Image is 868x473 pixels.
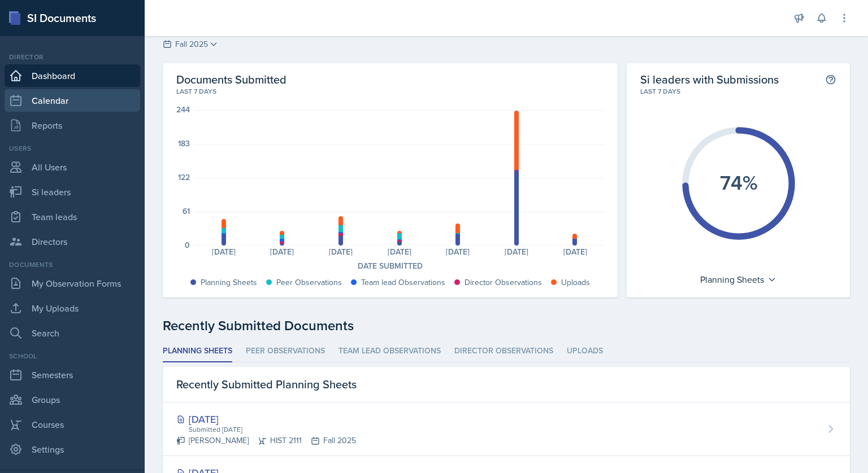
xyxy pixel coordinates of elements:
[163,340,232,362] li: Planning Sheets
[194,248,253,256] div: [DATE]
[5,272,140,295] a: My Observation Forms
[5,181,140,203] a: Si leaders
[185,241,190,249] div: 0
[178,139,190,147] div: 183
[246,340,325,362] li: Peer Observations
[5,205,140,228] a: Team leads
[178,173,190,181] div: 122
[465,277,542,288] div: Director Observations
[361,277,445,288] div: Team lead Observations
[370,248,429,256] div: [DATE]
[176,72,604,86] h2: Documents Submitted
[5,64,140,87] a: Dashboard
[175,38,208,50] span: Fall 2025
[176,106,190,113] div: 244
[487,248,546,256] div: [DATE]
[311,248,370,256] div: [DATE]
[176,86,604,97] div: Last 7 days
[5,413,140,436] a: Courses
[201,277,257,288] div: Planning Sheets
[188,424,356,435] div: Submitted [DATE]
[695,270,782,288] div: Planning Sheets
[5,388,140,411] a: Groups
[176,411,356,427] div: [DATE]
[5,89,140,112] a: Calendar
[5,143,140,154] div: Users
[567,340,603,362] li: Uploads
[176,435,356,446] div: [PERSON_NAME] HIST 2111 Fall 2025
[5,52,140,62] div: Director
[719,168,757,197] text: 74%
[5,351,140,361] div: School
[163,316,850,336] div: Recently Submitted Documents
[5,156,140,178] a: All Users
[429,248,488,256] div: [DATE]
[5,297,140,319] a: My Uploads
[454,340,553,362] li: Director Observations
[176,260,604,272] div: Date Submitted
[163,367,850,402] div: Recently Submitted Planning Sheets
[5,363,140,386] a: Semesters
[640,86,836,97] div: Last 7 days
[561,277,590,288] div: Uploads
[276,277,342,288] div: Peer Observations
[5,114,140,137] a: Reports
[5,230,140,253] a: Directors
[640,72,779,86] h2: Si leaders with Submissions
[5,438,140,461] a: Settings
[253,248,312,256] div: [DATE]
[5,322,140,344] a: Search
[338,340,441,362] li: Team lead Observations
[163,402,850,456] a: [DATE] Submitted [DATE] [PERSON_NAME]HIST 2111Fall 2025
[546,248,605,256] div: [DATE]
[183,207,190,215] div: 61
[5,260,140,270] div: Documents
